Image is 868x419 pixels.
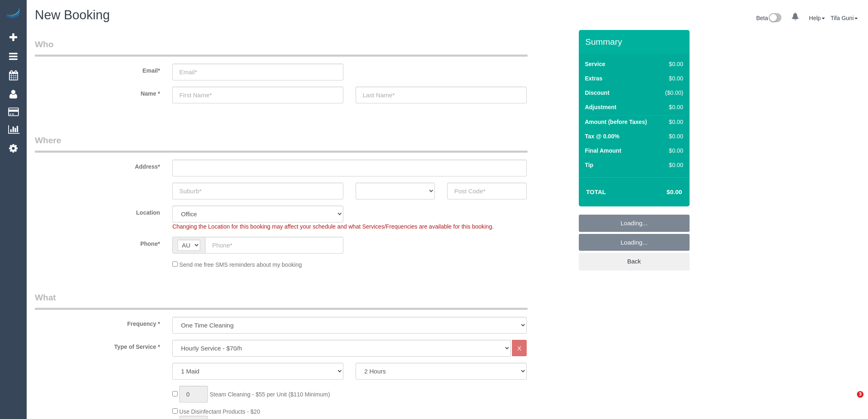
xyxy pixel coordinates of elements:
[35,134,528,153] legend: Where
[585,147,621,155] label: Final Amount
[35,38,528,57] legend: Who
[172,64,343,80] input: Email*
[662,132,683,140] div: $0.00
[768,13,781,24] img: New interface
[29,317,166,328] label: Frequency *
[809,15,825,21] a: Help
[447,183,526,199] input: Post Code*
[586,188,606,195] strong: Total
[585,37,685,46] h3: Summary
[756,15,781,21] a: Beta
[172,87,343,103] input: First Name*
[662,161,683,169] div: $0.00
[29,206,166,217] label: Location
[205,237,343,254] input: Phone*
[662,118,683,126] div: $0.00
[662,60,683,68] div: $0.00
[172,223,493,230] span: Changing the Location for this booking may affect your schedule and what Services/Frequencies are...
[857,391,863,398] span: 3
[585,118,647,126] label: Amount (before Taxes)
[29,340,166,351] label: Type of Service *
[5,8,21,20] img: Automaid Logo
[579,253,690,270] a: Back
[585,89,610,97] label: Discount
[662,74,683,82] div: $0.00
[585,103,617,111] label: Adjustment
[831,15,858,21] a: Tifa Guni
[179,408,260,415] span: Use Disinfectant Products - $20
[662,103,683,111] div: $0.00
[179,261,302,268] span: Send me free SMS reminders about my booking
[29,64,166,75] label: Email*
[356,87,527,103] input: Last Name*
[662,89,683,97] div: ($0.00)
[585,60,605,68] label: Service
[29,160,166,171] label: Address*
[840,391,860,411] iframe: Intercom live chat
[585,74,603,82] label: Extras
[35,291,528,310] legend: What
[29,87,166,98] label: Name *
[642,189,682,196] h4: $0.00
[172,183,343,199] input: Suburb*
[210,391,330,398] span: Steam Cleaning - $55 per Unit ($110 Minimum)
[35,8,110,22] span: New Booking
[585,132,619,140] label: Tax @ 0.00%
[585,161,594,169] label: Tip
[29,237,166,248] label: Phone*
[662,147,683,155] div: $0.00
